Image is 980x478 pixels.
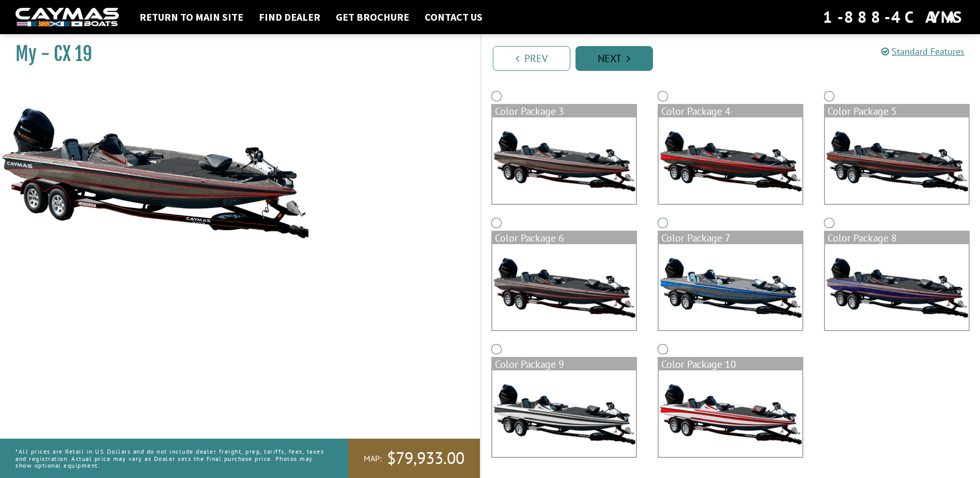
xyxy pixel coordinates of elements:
a: Contact Us [419,10,488,24]
div: Color Package 10 [659,358,802,370]
a: Return to main site [134,10,248,24]
img: color_package_305.png [659,117,802,204]
div: Color Package 9 [492,358,636,370]
img: color_package_311.png [659,370,802,457]
a: Get Brochure [331,10,414,24]
a: Standard Features [881,46,965,57]
div: Color Package 3 [492,105,636,117]
a: Prev [493,46,570,71]
img: white-logo-c9c8dbefe5ff5ceceb0f0178aa75bf4bb51f6bca0971e226c86eb53dfe498488.png [15,8,119,27]
a: Next [575,46,653,71]
img: color_package_309.png [825,244,969,331]
span: $79,933.00 [387,447,464,469]
div: 1-888-4CAYMAS [823,6,965,28]
div: Color Package 7 [659,232,802,244]
img: color_package_306.png [825,117,969,204]
a: MAP:$79,933.00 [348,439,480,478]
img: color_package_310.png [492,370,636,457]
div: Color Package 5 [825,105,969,117]
a: Find Dealer [254,10,325,24]
p: *All prices are Retail in US Dollars and do not include dealer freight, prep, tariffs, fees, taxe... [15,443,325,474]
img: color_package_304.png [492,117,636,204]
span: MAP: [364,453,382,464]
div: Color Package 8 [825,232,969,244]
h1: My - CX 19 [15,42,454,66]
img: color_package_308.png [659,244,802,331]
img: color_package_307.png [492,244,636,331]
div: Color Package 6 [492,232,636,244]
div: Color Package 4 [659,105,802,117]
